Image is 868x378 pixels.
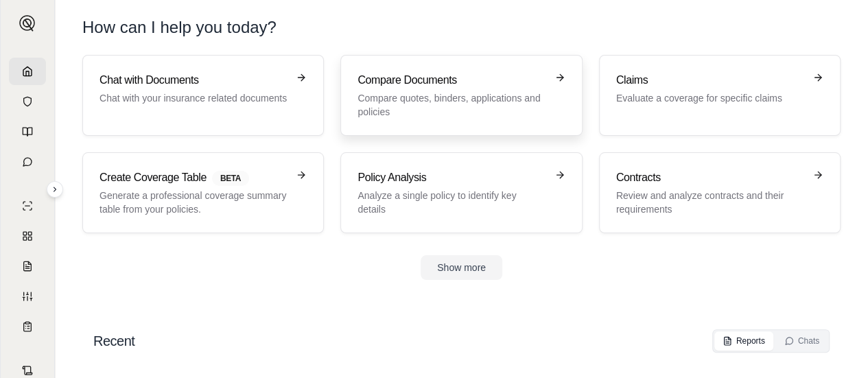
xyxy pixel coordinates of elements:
[99,91,288,105] p: Chat with your insurance related documents
[599,55,841,136] a: ClaimsEvaluate a coverage for specific claims
[82,152,324,233] a: Create Coverage TableBETAGenerate a professional coverage summary table from your policies.
[93,331,134,351] h2: Recent
[19,15,36,32] img: Expand sidebar
[784,335,819,346] div: Chats
[616,72,804,88] h3: Claims
[82,16,841,38] h1: How can I help you today?
[99,169,288,186] h3: Create Coverage Table
[340,152,582,233] a: Policy AnalysisAnalyze a single policy to identify key details
[9,118,46,145] a: Prompt Library
[99,72,288,88] h3: Chat with Documents
[99,189,288,216] p: Generate a professional coverage summary table from your policies.
[9,148,46,176] a: Chat
[616,91,804,105] p: Evaluate a coverage for specific claims
[47,181,63,198] button: Expand sidebar
[357,169,546,186] h3: Policy Analysis
[14,10,41,37] button: Expand sidebar
[616,169,804,186] h3: Contracts
[776,331,828,351] button: Chats
[9,313,46,340] a: Coverage Table
[421,255,502,280] button: Show more
[599,152,841,233] a: ContractsReview and analyze contracts and their requirements
[357,72,546,88] h3: Compare Documents
[82,55,324,136] a: Chat with DocumentsChat with your insurance related documents
[212,171,249,186] span: BETA
[9,222,46,250] a: Policy Comparisons
[357,91,546,119] p: Compare quotes, binders, applications and policies
[340,55,582,136] a: Compare DocumentsCompare quotes, binders, applications and policies
[9,58,46,85] a: Home
[714,331,773,351] button: Reports
[357,189,546,216] p: Analyze a single policy to identify key details
[9,283,46,310] a: Custom Report
[9,252,46,280] a: Claim Coverage
[723,335,765,346] div: Reports
[9,192,46,220] a: Single Policy
[616,189,804,216] p: Review and analyze contracts and their requirements
[9,88,46,115] a: Documents Vault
